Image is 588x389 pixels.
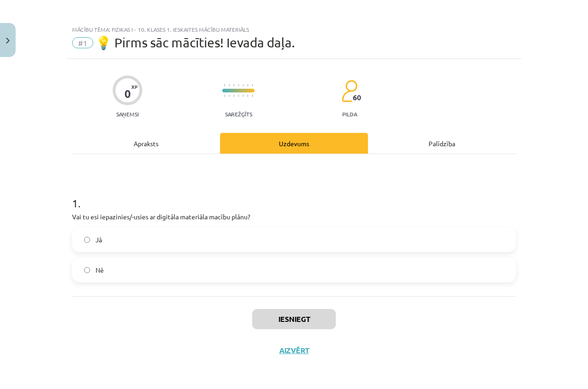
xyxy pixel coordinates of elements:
img: icon-short-line-57e1e144782c952c97e751825c79c345078a6d821885a25fce030b3d8c18986b.svg [243,95,243,97]
div: Uzdevums [220,133,368,154]
img: icon-short-line-57e1e144782c952c97e751825c79c345078a6d821885a25fce030b3d8c18986b.svg [224,95,225,97]
div: 0 [124,87,131,100]
img: icon-short-line-57e1e144782c952c97e751825c79c345078a6d821885a25fce030b3d8c18986b.svg [252,95,253,97]
img: icon-short-line-57e1e144782c952c97e751825c79c345078a6d821885a25fce030b3d8c18986b.svg [233,95,234,97]
img: students-c634bb4e5e11cddfef0936a35e636f08e4e9abd3cc4e673bd6f9a4125e45ecb1.svg [341,80,357,103]
img: icon-short-line-57e1e144782c952c97e751825c79c345078a6d821885a25fce030b3d8c18986b.svg [252,84,253,86]
span: Jā [96,235,102,245]
input: Nē [84,267,90,273]
p: Vai tu esi iepazinies/-usies ar digitāla materiāla macību plānu? [72,212,516,222]
img: icon-short-line-57e1e144782c952c97e751825c79c345078a6d821885a25fce030b3d8c18986b.svg [224,84,225,86]
img: icon-short-line-57e1e144782c952c97e751825c79c345078a6d821885a25fce030b3d8c18986b.svg [247,95,248,97]
img: icon-short-line-57e1e144782c952c97e751825c79c345078a6d821885a25fce030b3d8c18986b.svg [243,84,243,86]
img: icon-short-line-57e1e144782c952c97e751825c79c345078a6d821885a25fce030b3d8c18986b.svg [238,95,239,97]
div: Mācību tēma: Fizikas i - 10. klases 1. ieskaites mācību materiāls [72,26,516,33]
img: icon-close-lesson-0947bae3869378f0d4975bcd49f059093ad1ed9edebbc8119c70593378902aed.svg [6,38,10,44]
button: Iesniegt [252,309,336,329]
p: pilda [342,111,357,117]
img: icon-short-line-57e1e144782c952c97e751825c79c345078a6d821885a25fce030b3d8c18986b.svg [233,84,234,86]
img: icon-short-line-57e1e144782c952c97e751825c79c345078a6d821885a25fce030b3d8c18986b.svg [238,84,239,86]
span: 60 [353,93,361,102]
span: Nē [96,265,104,275]
p: Saņemsi [113,111,142,117]
img: icon-short-line-57e1e144782c952c97e751825c79c345078a6d821885a25fce030b3d8c18986b.svg [247,84,248,86]
span: #1 [72,37,93,48]
p: Sarežģīts [225,111,252,117]
div: Palīdzība [368,133,516,154]
h1: 1 . [72,181,516,209]
div: Apraksts [72,133,220,154]
img: icon-short-line-57e1e144782c952c97e751825c79c345078a6d821885a25fce030b3d8c18986b.svg [229,95,230,97]
input: Jā [84,237,90,243]
button: Aizvērt [277,346,311,355]
span: XP [131,84,137,89]
img: icon-short-line-57e1e144782c952c97e751825c79c345078a6d821885a25fce030b3d8c18986b.svg [229,84,230,86]
span: 💡 Pirms sāc mācīties! Ievada daļa. [96,35,295,50]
